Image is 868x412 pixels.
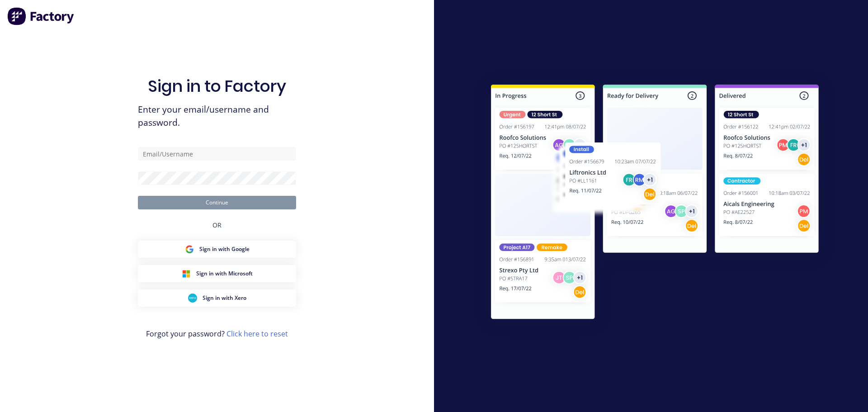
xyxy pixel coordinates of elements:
[185,245,194,254] img: Google Sign in
[7,7,75,25] img: Factory
[471,66,839,341] img: Sign in
[146,328,288,339] span: Forgot your password?
[138,241,296,258] button: Google Sign inSign in with Google
[188,294,197,303] img: Xero Sign in
[199,245,250,253] span: Sign in with Google
[212,209,222,241] div: OR
[203,294,246,302] span: Sign in with Xero
[138,147,296,161] input: Email/Username
[138,196,296,209] button: Continue
[196,270,253,278] span: Sign in with Microsoft
[138,289,296,307] button: Xero Sign inSign in with Xero
[138,103,296,129] span: Enter your email/username and password.
[182,269,191,278] img: Microsoft Sign in
[138,265,296,282] button: Microsoft Sign inSign in with Microsoft
[148,76,286,96] h1: Sign in to Factory
[226,329,288,339] a: Click here to reset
